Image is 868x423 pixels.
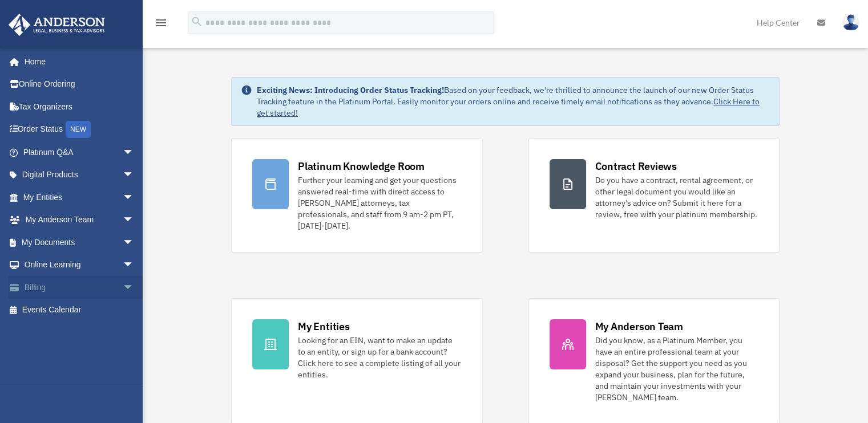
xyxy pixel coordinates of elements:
[595,319,683,333] div: My Anderson Team
[231,138,482,253] a: Platinum Knowledge Room Further your learning and get your questions answered real-time with dire...
[123,231,146,254] span: arrow_drop_down
[123,186,146,209] span: arrow_drop_down
[8,209,151,231] a: My Anderson Teamarrow_drop_down
[257,85,444,95] strong: Exciting News: Introducing Order Status Tracking!
[8,276,151,299] a: Billingarrow_drop_down
[8,186,151,209] a: My Entitiesarrow_drop_down
[8,231,151,254] a: My Documentsarrow_drop_down
[298,174,461,231] div: Further your learning and get your questions answered real-time with direct access to [PERSON_NAM...
[8,254,151,276] a: Online Learningarrow_drop_down
[123,164,146,187] span: arrow_drop_down
[298,319,349,333] div: My Entities
[123,141,146,164] span: arrow_drop_down
[257,84,770,119] div: Based on your feedback, we're thrilled to announce the launch of our new Order Status Tracking fe...
[154,20,168,30] a: menu
[8,50,146,73] a: Home
[595,174,758,220] div: Do you have a contract, rental agreement, or other legal document you would like an attorney's ad...
[154,16,168,30] i: menu
[298,335,461,380] div: Looking for an EIN, want to make an update to an entity, or sign up for a bank account? Click her...
[8,95,151,118] a: Tax Organizers
[8,118,151,141] a: Order StatusNEW
[595,335,758,403] div: Did you know, as a Platinum Member, you have an entire professional team at your disposal? Get th...
[528,138,780,253] a: Contract Reviews Do you have a contract, rental agreement, or other legal document you would like...
[123,209,146,232] span: arrow_drop_down
[191,15,203,28] i: search
[298,159,425,173] div: Platinum Knowledge Room
[8,73,151,96] a: Online Ordering
[8,141,151,164] a: Platinum Q&Aarrow_drop_down
[66,121,91,138] div: NEW
[8,164,151,186] a: Digital Productsarrow_drop_down
[595,159,677,173] div: Contract Reviews
[123,276,146,299] span: arrow_drop_down
[842,14,859,31] img: User Pic
[5,14,108,36] img: Anderson Advisors Platinum Portal
[123,254,146,277] span: arrow_drop_down
[257,96,760,118] a: Click Here to get started!
[8,299,151,322] a: Events Calendar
